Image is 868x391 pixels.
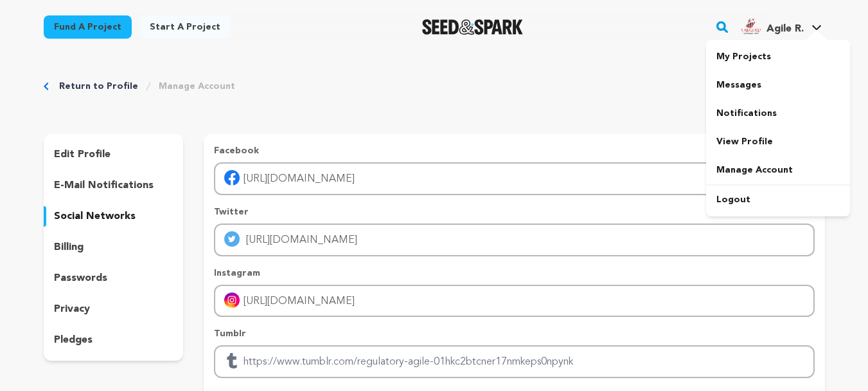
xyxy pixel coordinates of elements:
[44,237,184,258] button: billing
[224,170,240,186] img: facebook-mobile.svg
[214,224,814,256] input: Enter twitter profile link
[766,24,804,34] span: Agile R.
[44,80,825,93] div: Breadcrumb
[422,19,523,35] img: Seed&Spark Logo Dark Mode
[224,292,240,308] img: instagram-mobile.svg
[706,128,850,156] a: View Profile
[44,206,184,227] button: social networks
[44,299,184,319] button: privacy
[214,162,814,195] input: Enter facebook profile link
[139,15,231,39] a: Start a project
[44,15,132,39] a: Fund a project
[738,14,824,37] a: Agile R.'s Profile
[54,178,154,193] p: e-mail notifications
[706,99,850,128] a: Notifications
[738,14,824,41] span: Agile R.'s Profile
[44,330,184,350] button: pledges
[706,43,850,71] a: My Projects
[214,205,814,218] p: Twitter
[214,267,814,280] p: Instagram
[214,327,814,340] p: Tumblr
[741,16,761,37] img: 67f39289b9edf902.png
[214,345,814,378] input: Enter tubmlr profile link
[54,271,107,286] p: passwords
[741,16,804,37] div: Agile R.'s Profile
[224,353,240,368] img: tumblr.svg
[214,285,814,318] input: Enter instagram handle link
[422,19,523,35] a: Seed&Spark Homepage
[54,209,136,224] p: social networks
[54,147,111,162] p: edit profile
[44,175,184,196] button: e-mail notifications
[44,268,184,289] button: passwords
[706,156,850,184] a: Manage Account
[54,240,84,255] p: billing
[54,301,90,317] p: privacy
[706,71,850,99] a: Messages
[706,186,850,214] a: Logout
[44,144,184,165] button: edit profile
[214,144,814,157] p: Facebook
[54,332,93,348] p: pledges
[59,80,138,93] a: Return to Profile
[159,80,235,93] a: Manage Account
[224,231,240,247] img: twitter-mobile.svg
